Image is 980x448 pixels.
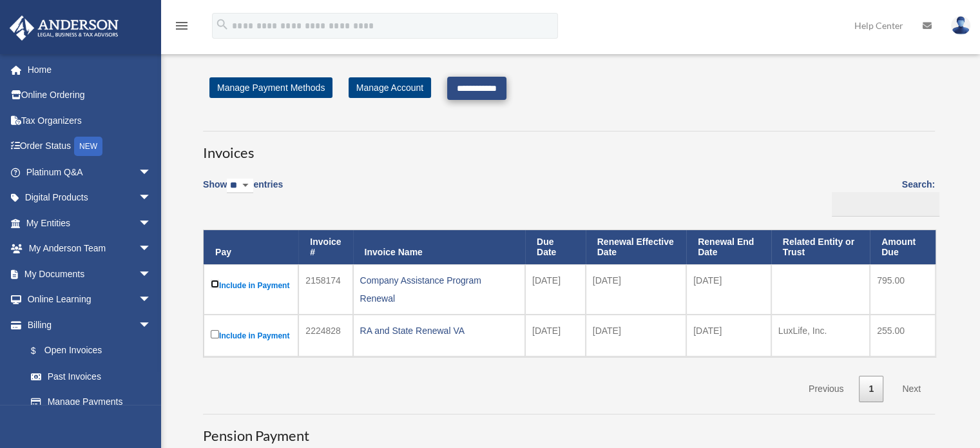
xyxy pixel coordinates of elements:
[9,236,171,262] a: My Anderson Teamarrow_drop_down
[139,261,164,287] span: arrow_drop_down
[859,376,883,402] a: 1
[586,315,686,356] td: [DATE]
[686,315,771,356] td: [DATE]
[174,18,189,34] i: menu
[18,364,164,389] a: Past Invoices
[139,236,164,262] span: arrow_drop_down
[870,264,936,315] td: 795.00
[9,108,171,133] a: Tax Organizers
[892,376,930,402] a: Next
[525,315,586,356] td: [DATE]
[360,271,518,307] div: Company Assistance Program Renewal
[525,230,586,265] th: Due Date: activate to sort column ascending
[209,77,332,98] a: Manage Payment Methods
[9,287,171,313] a: Online Learningarrow_drop_down
[204,230,298,265] th: Pay: activate to sort column descending
[215,17,229,32] i: search
[139,312,164,338] span: arrow_drop_down
[211,280,219,288] input: Include in Payment
[298,315,352,356] td: 2224828
[353,230,525,265] th: Invoice Name: activate to sort column ascending
[9,83,171,108] a: Online Ordering
[686,264,771,315] td: [DATE]
[9,159,171,185] a: Platinum Q&Aarrow_drop_down
[211,277,291,293] label: Include in Payment
[827,177,935,217] label: Search:
[203,414,935,446] h3: Pension Payment
[6,15,122,41] img: Anderson Advisors Platinum Portal
[139,210,164,237] span: arrow_drop_down
[951,16,970,35] img: User Pic
[9,133,171,160] a: Order StatusNEW
[203,177,283,206] label: Show entries
[74,137,102,156] div: NEW
[870,315,936,356] td: 255.00
[525,264,586,315] td: [DATE]
[9,210,171,236] a: My Entitiesarrow_drop_down
[870,230,936,265] th: Amount Due: activate to sort column ascending
[174,23,189,34] a: menu
[771,230,870,265] th: Related Entity or Trust: activate to sort column ascending
[586,264,686,315] td: [DATE]
[139,185,164,211] span: arrow_drop_down
[349,77,431,98] a: Manage Account
[203,131,935,163] h3: Invoices
[586,230,686,265] th: Renewal Effective Date: activate to sort column ascending
[139,287,164,313] span: arrow_drop_down
[771,315,870,356] td: LuxLife, Inc.
[18,338,158,364] a: $Open Invoices
[360,322,518,340] div: RA and State Renewal VA
[9,57,171,83] a: Home
[139,159,164,186] span: arrow_drop_down
[18,389,164,415] a: Manage Payments
[832,192,939,217] input: Search:
[211,327,291,344] label: Include in Payment
[9,312,164,338] a: Billingarrow_drop_down
[9,261,171,287] a: My Documentsarrow_drop_down
[298,264,352,315] td: 2158174
[799,376,853,402] a: Previous
[686,230,771,265] th: Renewal End Date: activate to sort column ascending
[227,179,253,193] select: Showentries
[38,343,44,359] span: $
[211,330,219,338] input: Include in Payment
[9,185,171,211] a: Digital Productsarrow_drop_down
[298,230,352,265] th: Invoice #: activate to sort column ascending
